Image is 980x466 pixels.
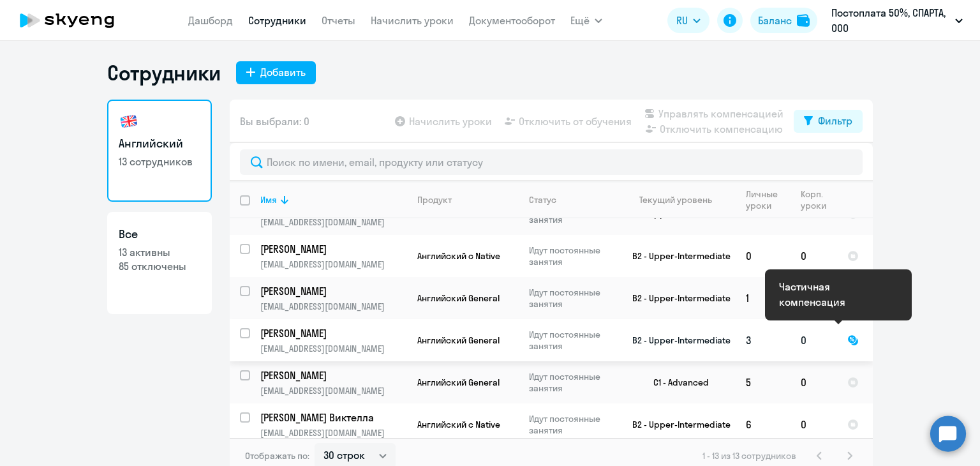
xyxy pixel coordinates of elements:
[119,226,200,243] h3: Все
[260,64,306,80] div: Добавить
[260,343,406,354] p: [EMAIL_ADDRESS][DOMAIN_NAME]
[746,188,782,211] div: Личные уроки
[260,326,406,340] a: [PERSON_NAME]
[736,403,791,446] td: 6
[570,13,590,28] span: Ещё
[750,8,817,33] button: Балансbalance
[119,259,200,273] p: 85 отключены
[260,216,406,228] p: [EMAIL_ADDRESS][DOMAIN_NAME]
[736,235,791,277] td: 0
[825,5,969,36] button: Постоплата 50%, СПАРТА, ООО
[702,450,796,462] span: 1 - 13 из 13 сотрудников
[676,13,688,28] span: RU
[791,361,837,403] td: 0
[831,5,950,36] p: Постоплата 50%, СПАРТА, ООО
[107,60,221,86] h1: Сотрудники
[236,61,316,84] button: Добавить
[260,368,406,382] a: [PERSON_NAME]
[371,14,454,27] a: Начислить уроки
[240,114,309,129] span: Вы выбрали: 0
[417,334,500,346] span: Английский General
[794,110,863,133] button: Фильтр
[801,188,836,211] div: Корп. уроки
[119,111,139,132] img: english
[617,319,736,361] td: B2 - Upper-Intermediate
[119,154,200,169] p: 13 сотрудников
[107,100,212,202] a: Английский13 сотрудников
[736,361,791,403] td: 5
[248,14,306,27] a: Сотрудники
[260,368,405,382] p: [PERSON_NAME]
[417,250,500,262] span: Английский с Native
[736,319,791,361] td: 3
[627,194,735,206] div: Текущий уровень
[529,329,616,352] p: Идут постоянные занятия
[260,242,406,256] a: [PERSON_NAME]
[818,113,852,128] div: Фильтр
[801,188,828,211] div: Корп. уроки
[417,377,500,388] span: Английский General
[617,403,736,446] td: B2 - Upper-Intermediate
[746,188,790,211] div: Личные уроки
[260,194,406,206] div: Имя
[469,14,555,27] a: Документооборот
[119,135,200,152] h3: Английский
[417,419,500,430] span: Английский с Native
[260,410,406,425] a: [PERSON_NAME] Виктелла
[791,319,837,361] td: 0
[260,284,406,298] a: [PERSON_NAME]
[322,14,355,27] a: Отчеты
[260,427,406,439] p: [EMAIL_ADDRESS][DOMAIN_NAME]
[617,235,736,277] td: B2 - Upper-Intermediate
[529,194,556,206] div: Статус
[617,277,736,319] td: B2 - Upper-Intermediate
[417,194,518,206] div: Продукт
[529,371,616,394] p: Идут постоянные занятия
[260,385,406,396] p: [EMAIL_ADDRESS][DOMAIN_NAME]
[240,149,863,175] input: Поиск по имени, email, продукту или статусу
[260,284,405,298] p: [PERSON_NAME]
[529,287,616,310] p: Идут постоянные занятия
[570,8,602,33] button: Ещё
[667,8,709,33] button: RU
[791,403,837,446] td: 0
[758,13,792,28] div: Баланс
[791,235,837,277] td: 0
[529,244,616,267] p: Идут постоянные занятия
[119,245,200,259] p: 13 активны
[260,326,405,340] p: [PERSON_NAME]
[736,277,791,319] td: 1
[617,361,736,403] td: C1 - Advanced
[107,212,212,314] a: Все13 активны85 отключены
[260,301,406,312] p: [EMAIL_ADDRESS][DOMAIN_NAME]
[245,450,309,462] span: Отображать по:
[529,194,616,206] div: Статус
[639,194,712,206] div: Текущий уровень
[260,194,277,206] div: Имя
[188,14,233,27] a: Дашборд
[417,194,452,206] div: Продукт
[797,14,810,27] img: balance
[260,259,406,270] p: [EMAIL_ADDRESS][DOMAIN_NAME]
[260,410,405,425] p: [PERSON_NAME] Виктелла
[417,292,500,304] span: Английский General
[260,242,405,256] p: [PERSON_NAME]
[529,413,616,436] p: Идут постоянные занятия
[779,279,898,310] div: Частичная компенсация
